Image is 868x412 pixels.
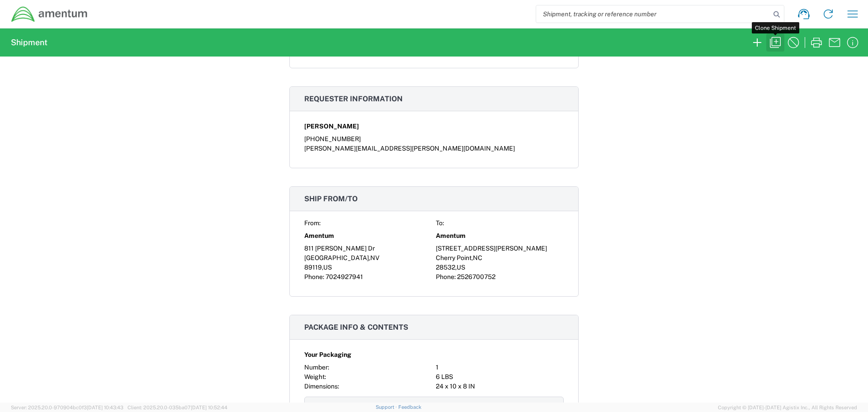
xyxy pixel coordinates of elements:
span: Weight: [304,373,326,380]
div: 1 [436,363,564,372]
div: 24 x 10 x 8 IN [436,382,564,391]
span: [DATE] 10:43:43 [87,405,123,410]
span: Number: [304,364,329,371]
span: Phone: [304,273,324,280]
div: [STREET_ADDRESS][PERSON_NAME] [436,244,564,253]
img: dyncorp [11,6,88,23]
span: Requester information [304,95,403,103]
span: 7024927941 [325,273,363,280]
span: 28532 [436,264,455,271]
span: [GEOGRAPHIC_DATA] [304,254,369,261]
span: Client: 2025.20.0-035ba07 [127,405,227,410]
span: Amentum [436,231,466,241]
span: Ship from/to [304,194,358,203]
input: Shipment, tracking or reference number [536,5,770,23]
div: [PERSON_NAME][EMAIL_ADDRESS][PERSON_NAME][DOMAIN_NAME] [304,144,564,153]
span: , [322,264,323,271]
h2: Shipment [11,37,47,48]
span: Cherry Point [436,254,472,261]
div: [PHONE_NUMBER] [304,134,564,144]
span: Amentum [304,231,334,241]
span: Copyright © [DATE]-[DATE] Agistix Inc., All Rights Reserved [718,403,857,412]
span: Your Packaging [304,350,351,360]
span: US [457,264,465,271]
a: Support [376,404,398,410]
span: 89119 [304,264,322,271]
span: US [323,264,332,271]
a: Feedback [398,404,421,410]
span: [PERSON_NAME] [304,122,359,131]
span: To: [436,219,444,227]
span: Package info & contents [304,323,408,331]
div: 6 LBS [436,372,564,382]
span: NV [370,254,379,261]
span: , [472,254,473,261]
span: Server: 2025.20.0-970904bc0f3 [11,405,123,410]
div: 811 [PERSON_NAME] Dr [304,244,432,253]
span: , [369,254,370,261]
span: Dimensions: [304,383,339,390]
span: NC [473,254,482,261]
span: [DATE] 10:52:44 [191,405,227,410]
span: 2526700752 [457,273,495,280]
span: From: [304,219,321,227]
span: Phone: [436,273,456,280]
span: , [455,264,457,271]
